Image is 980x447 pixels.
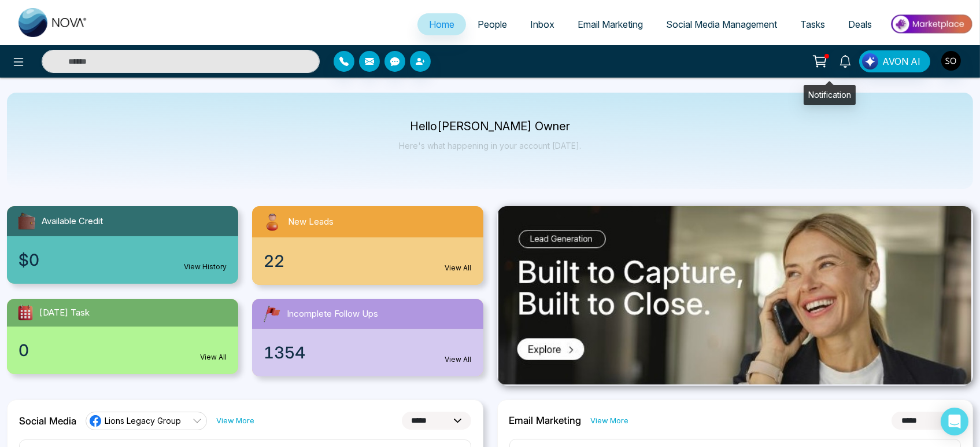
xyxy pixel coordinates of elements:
img: Lead Flow [862,53,878,69]
img: followUps.svg [261,303,282,324]
span: 1354 [264,340,305,365]
a: View All [445,354,472,365]
a: Tasks [789,13,837,35]
a: View History [184,262,227,272]
a: Incomplete Follow Ups1354View All [245,299,490,376]
img: Nova CRM Logo [19,8,88,37]
img: User Avatar [941,51,961,71]
span: Home [429,19,454,30]
a: Inbox [519,13,566,35]
img: newLeads.svg [261,211,283,233]
a: Social Media Management [654,13,789,35]
a: View All [445,263,472,273]
span: Social Media Management [666,19,777,30]
span: 22 [264,249,284,273]
span: AVON AI [882,54,920,68]
p: Hello [PERSON_NAME] Owner [399,122,581,131]
p: Here's what happening in your account [DATE]. [399,141,581,151]
span: People [478,19,507,30]
button: AVON AI [859,50,930,72]
img: . [498,206,971,384]
span: [DATE] Task [39,306,90,320]
a: New Leads22View All [245,206,490,285]
img: todayTask.svg [16,303,35,322]
span: Email Marketing [578,19,643,30]
a: View More [591,415,629,426]
div: Open Intercom Messenger [941,408,968,435]
span: Inbox [530,19,554,30]
a: Deals [837,13,883,35]
a: People [466,13,519,35]
h2: Email Marketing [509,415,582,426]
span: Incomplete Follow Ups [287,307,378,321]
span: Available Credit [42,215,103,228]
img: Market-place.gif [889,11,973,37]
div: Notification [804,85,856,105]
img: availableCredit.svg [16,211,37,232]
span: Tasks [800,19,825,30]
a: Home [417,13,466,35]
span: New Leads [288,215,334,229]
a: View More [216,415,254,426]
a: Email Marketing [566,13,654,35]
span: 0 [19,338,29,362]
span: Lions Legacy Group [105,415,181,426]
span: $0 [19,248,39,272]
a: View All [200,352,227,362]
h2: Social Media [19,415,76,427]
span: Deals [848,19,872,30]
